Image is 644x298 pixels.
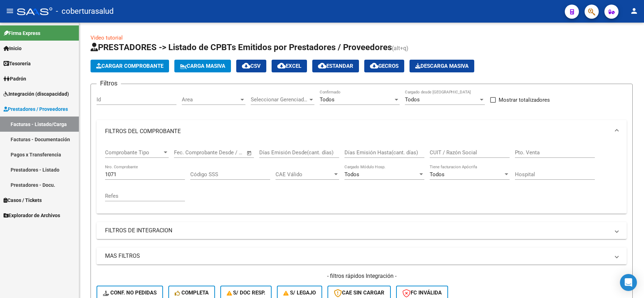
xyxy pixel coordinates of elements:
[175,290,209,296] span: Completa
[97,78,121,88] h3: Filtros
[277,61,286,70] mat-icon: cloud_download
[97,143,627,214] div: FILTROS DEL COMPROBANTE
[630,7,638,15] mat-icon: person
[430,171,445,178] span: Todos
[364,60,404,72] button: Gecros
[105,127,610,135] mat-panel-title: FILTROS DEL COMPROBANTE
[4,211,60,219] span: Explorador de Archivos
[4,90,69,98] span: Integración (discapacidad)
[4,196,42,204] span: Casos / Tickets
[91,35,123,41] a: Video tutorial
[105,227,610,234] mat-panel-title: FILTROS DE INTEGRACION
[97,272,627,280] h4: - filtros rápidos Integración -
[277,63,301,69] span: EXCEL
[4,75,26,83] span: Padrón
[180,63,225,69] span: Carga Masiva
[251,96,308,103] span: Seleccionar Gerenciador
[272,60,307,72] button: EXCEL
[402,290,442,296] span: FC Inválida
[6,7,14,15] mat-icon: menu
[103,290,157,296] span: Conf. no pedidas
[620,274,637,291] div: Open Intercom Messenger
[174,60,231,72] button: Carga Masiva
[392,45,408,52] span: (alt+q)
[334,290,384,296] span: CAE SIN CARGAR
[97,120,627,143] mat-expansion-panel-header: FILTROS DEL COMPROBANTE
[410,60,474,72] app-download-masive: Descarga masiva de comprobantes (adjuntos)
[370,63,399,69] span: Gecros
[242,63,261,69] span: CSV
[91,60,169,72] button: Cargar Comprobante
[370,61,378,70] mat-icon: cloud_download
[97,248,627,264] mat-expansion-panel-header: MAS FILTROS
[4,105,68,113] span: Prestadores / Proveedores
[56,4,114,19] span: - coberturasalud
[105,252,610,260] mat-panel-title: MAS FILTROS
[91,42,392,52] span: PRESTADORES -> Listado de CPBTs Emitidos por Prestadores / Proveedores
[410,60,474,72] button: Descarga Masiva
[499,96,550,104] span: Mostrar totalizadores
[182,96,239,103] span: Area
[344,171,359,178] span: Todos
[275,171,333,178] span: CAE Válido
[415,63,469,69] span: Descarga Masiva
[312,60,359,72] button: Estandar
[4,29,40,37] span: Firma Express
[97,222,627,239] mat-expansion-panel-header: FILTROS DE INTEGRACION
[227,290,266,296] span: S/ Doc Resp.
[174,149,203,156] input: Fecha inicio
[4,60,31,67] span: Tesorería
[318,61,326,70] mat-icon: cloud_download
[405,96,420,103] span: Todos
[96,63,163,69] span: Cargar Comprobante
[242,61,250,70] mat-icon: cloud_download
[283,290,316,296] span: S/ legajo
[105,149,162,156] span: Comprobante Tipo
[320,96,335,103] span: Todos
[245,149,254,157] button: Open calendar
[4,44,22,52] span: Inicio
[318,63,353,69] span: Estandar
[236,60,266,72] button: CSV
[209,149,243,156] input: Fecha fin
